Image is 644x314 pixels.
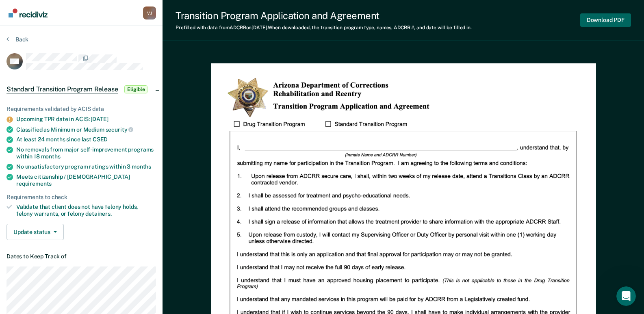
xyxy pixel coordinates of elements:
span: Standard Transition Program Release [7,85,118,93]
span: security [106,126,134,133]
div: V J [143,6,156,19]
img: Recidiviz [9,9,48,17]
dt: Dates to Keep Track of [7,253,156,260]
button: Download PDF [580,13,631,27]
span: CSED [93,136,108,143]
span: requirements [16,180,52,187]
div: No removals from major self-improvement programs within 18 [16,146,156,160]
div: Meets citizenship / [DEMOGRAPHIC_DATA] [16,173,156,187]
div: At least 24 months since last [16,136,156,143]
div: Transition Program Application and Agreement [176,10,472,22]
div: Classified as Minimum or Medium [16,126,156,133]
span: months [132,163,151,170]
div: Prefilled with data from ADCRR on [DATE] . When downloaded, the transition program type, names, A... [176,25,472,30]
iframe: Intercom live chat [616,286,636,306]
div: Validate that client does not have felony holds, felony warrants, or felony [16,204,156,217]
span: months [41,153,61,160]
button: Profile dropdown button [143,6,156,19]
span: Eligible [124,85,147,93]
div: Upcoming TPR date in ACIS: [DATE] [16,116,156,123]
div: No unsatisfactory program ratings within 3 [16,163,156,170]
div: Requirements validated by ACIS data [7,106,156,113]
button: Back [7,36,28,43]
div: Requirements to check [7,194,156,201]
span: detainers. [85,210,112,217]
button: Update status [7,224,64,240]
